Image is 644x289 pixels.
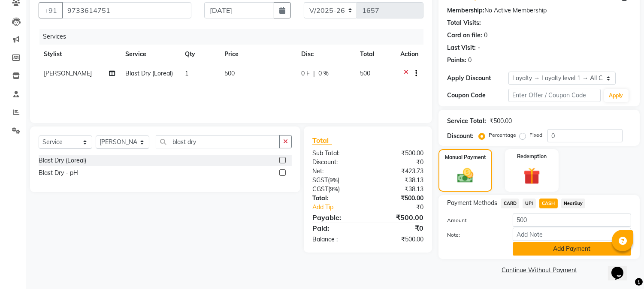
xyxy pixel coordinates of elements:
[447,117,486,126] div: Service Total:
[306,158,368,167] div: Discount:
[508,89,600,102] input: Enter Offer / Coupon Code
[452,166,478,185] img: _cash.svg
[513,228,631,241] input: Add Note
[447,18,481,27] div: Total Visits:
[489,131,516,139] label: Percentage
[447,199,497,208] span: Payment Methods
[368,194,430,203] div: ₹500.00
[313,69,315,78] span: |
[224,69,235,77] span: 500
[513,214,631,227] input: Amount
[306,203,378,212] a: Add Tip
[185,69,188,77] span: 1
[604,89,629,102] button: Apply
[330,177,338,184] span: 9%
[368,235,430,244] div: ₹500.00
[368,167,430,176] div: ₹423.73
[39,169,78,178] div: Blast Dry - pH
[296,45,355,64] th: Disc
[378,203,430,212] div: ₹0
[490,117,512,126] div: ₹500.00
[608,255,635,280] iframe: chat widget
[523,199,536,208] span: UPI
[312,185,328,193] span: CGST
[518,166,545,187] img: _gift.svg
[62,2,191,18] input: Search by Name/Mobile/Email/Code
[180,45,219,64] th: Qty
[395,45,423,64] th: Action
[360,69,371,77] span: 500
[447,6,631,15] div: No Active Membership
[39,45,121,64] th: Stylist
[306,185,368,194] div: ( )
[447,56,466,65] div: Points:
[39,29,430,45] div: Services
[517,153,547,160] label: Redemption
[44,69,92,77] span: [PERSON_NAME]
[447,43,476,52] div: Last Visit:
[306,176,368,185] div: ( )
[447,74,508,83] div: Apply Discount
[441,217,506,224] label: Amount:
[306,235,368,244] div: Balance :
[440,266,638,275] a: Continue Without Payment
[368,223,430,233] div: ₹0
[219,45,296,64] th: Price
[368,212,430,223] div: ₹500.00
[478,43,480,52] div: -
[318,69,329,78] span: 0 %
[121,45,180,64] th: Service
[330,186,338,193] span: 9%
[447,132,474,141] div: Discount:
[513,242,631,256] button: Add Payment
[368,176,430,185] div: ₹38.13
[445,154,486,161] label: Manual Payment
[561,199,586,208] span: NearBuy
[306,223,368,233] div: Paid:
[306,149,368,158] div: Sub Total:
[355,45,396,64] th: Total
[447,31,482,40] div: Card on file:
[539,199,558,208] span: CASH
[484,31,487,40] div: 0
[441,231,506,239] label: Note:
[306,212,368,223] div: Payable:
[447,6,484,15] div: Membership:
[306,167,368,176] div: Net:
[126,69,173,77] span: Blast Dry (Loreal)
[501,199,519,208] span: CARD
[301,69,310,78] span: 0 F
[306,194,368,203] div: Total:
[468,56,472,65] div: 0
[39,156,86,165] div: Blast Dry (Loreal)
[368,185,430,194] div: ₹38.13
[529,131,542,139] label: Fixed
[368,149,430,158] div: ₹500.00
[368,158,430,167] div: ₹0
[447,91,508,100] div: Coupon Code
[312,176,328,184] span: SGST
[39,2,63,18] button: +91
[312,136,332,145] span: Total
[156,135,280,148] input: Search or Scan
